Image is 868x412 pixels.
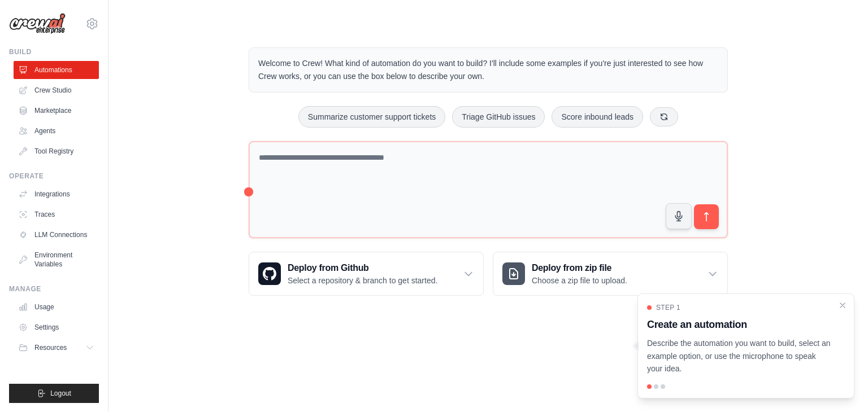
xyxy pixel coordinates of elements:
img: Logo [9,13,66,34]
button: Triage GitHub issues [452,106,545,128]
h3: Deploy from Github [288,261,437,275]
a: Marketplace [14,102,99,120]
a: Usage [14,298,99,316]
div: Operate [9,172,99,181]
div: Build [9,47,99,56]
p: Choose a zip file to upload. [532,275,627,286]
p: Welcome to Crew! What kind of automation do you want to build? I'll include some examples if you'... [258,57,718,83]
button: Close walkthrough [838,301,847,310]
button: Score inbound leads [552,106,643,128]
span: Resources [34,343,67,352]
a: Settings [14,318,99,336]
button: Logout [9,384,99,403]
span: Logout [50,389,71,398]
a: Crew Studio [14,81,99,99]
button: Resources [14,339,99,357]
a: Tool Registry [14,142,99,160]
a: Automations [14,61,99,79]
a: Traces [14,205,99,223]
div: Manage [9,284,99,293]
span: Step 1 [656,303,680,312]
button: Summarize customer support tickets [298,106,445,128]
p: Select a repository & branch to get started. [288,275,437,286]
h3: Deploy from zip file [532,261,627,275]
a: Integrations [14,185,99,203]
h3: Create an automation [647,317,831,332]
a: Environment Variables [14,246,99,273]
p: Describe the automation you want to build, select an example option, or use the microphone to spe... [647,337,831,375]
a: LLM Connections [14,226,99,244]
a: Agents [14,122,99,140]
